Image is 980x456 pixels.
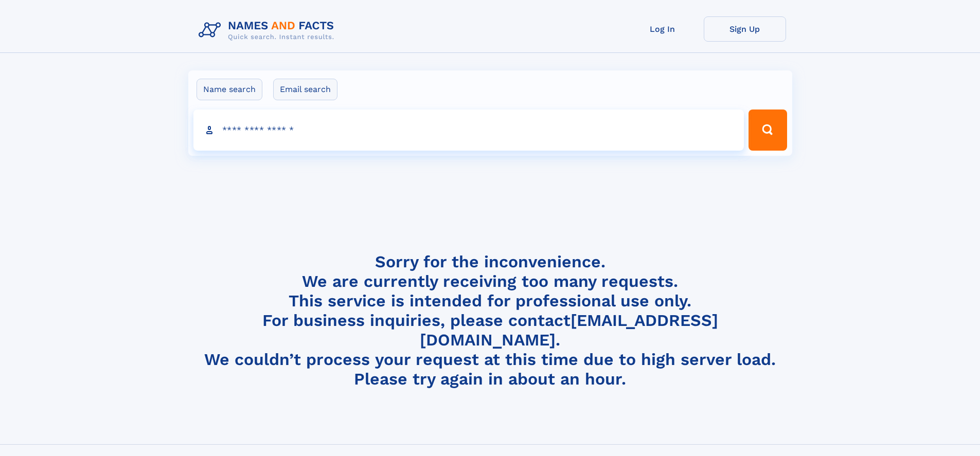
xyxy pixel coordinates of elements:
[194,252,786,389] h4: Sorry for the inconvenience. We are currently receiving too many requests. This service is intend...
[193,110,744,151] input: search input
[704,16,786,42] a: Sign Up
[749,110,787,151] button: Search Button
[197,79,262,100] label: Name search
[273,79,337,100] label: Email search
[621,16,704,42] a: Log In
[420,311,718,350] a: [EMAIL_ADDRESS][DOMAIN_NAME]
[194,16,343,44] img: Logo Names and Facts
